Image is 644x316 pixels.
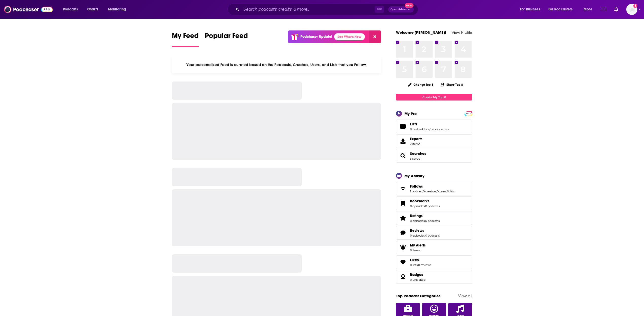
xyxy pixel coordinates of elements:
[425,204,440,208] a: 0 podcasts
[452,30,472,35] a: View Profile
[410,151,426,156] a: Searches
[398,214,408,222] a: Ratings
[398,185,408,192] a: Follows
[446,190,447,193] span: ,
[375,6,384,13] span: ⌘ K
[580,5,599,13] button: open menu
[437,190,446,193] a: 0 users
[425,219,425,223] span: ,
[410,258,431,262] a: Likes
[396,270,472,284] span: Badges
[398,259,408,266] a: Likes
[516,5,546,13] button: open menu
[59,5,84,13] button: open menu
[410,243,426,247] span: My Alerts
[626,4,637,15] img: User Profile
[300,35,332,39] p: Podchaser Update!
[396,120,472,133] span: Lists
[172,56,381,73] div: Your personalized Feed is curated based on the Podcasts, Creators, Users, and Lists that you Follow.
[388,6,414,12] button: Open AdvancedNew
[396,182,472,195] span: Follows
[633,4,637,8] svg: Add a profile image
[410,142,422,146] span: 2 items
[87,6,98,13] span: Charts
[410,199,430,203] span: Bookmarks
[172,31,199,43] span: My Feed
[410,199,440,203] a: Bookmarks
[440,80,463,90] button: Share Top 8
[396,211,472,225] span: Ratings
[410,219,425,223] a: 0 episodes
[548,6,573,13] span: For Podcasters
[396,94,472,101] a: Create My Top 8
[404,173,424,178] div: My Activity
[425,204,425,208] span: ,
[410,228,424,233] span: Reviews
[396,226,472,240] span: Reviews
[410,184,423,189] span: Follows
[405,3,414,8] span: New
[398,138,408,145] span: Exports
[410,263,418,267] a: 0 lists
[398,200,408,207] a: Bookmarks
[410,137,422,141] span: Exports
[410,122,449,126] a: Lists
[447,190,455,193] a: 0 lists
[396,255,472,269] span: Likes
[612,5,620,14] a: Show notifications dropdown
[390,8,412,11] span: Open Advanced
[396,293,440,298] a: Top Podcast Categories
[410,127,429,131] a: 8 podcast lists
[410,204,425,208] a: 0 episodes
[584,6,592,13] span: More
[429,127,430,131] span: ,
[410,184,455,189] a: Follows
[410,278,425,281] a: 0 unlocked
[410,122,417,126] span: Lists
[398,244,408,251] span: My Alerts
[458,293,472,298] a: View All
[626,4,637,15] button: Show profile menu
[398,152,408,159] a: Searches
[410,157,420,160] a: 3 saved
[410,272,425,277] a: Badges
[465,111,471,115] a: PRO
[410,190,422,193] a: 1 podcast
[4,5,53,14] img: Podchaser - Follow, Share and Rate Podcasts
[410,272,423,277] span: Badges
[422,190,423,193] span: ,
[423,190,436,193] a: 0 creators
[545,5,580,13] button: open menu
[425,234,425,237] span: ,
[172,31,199,47] a: My Feed
[425,219,440,223] a: 0 podcasts
[108,6,126,13] span: Monitoring
[436,190,437,193] span: ,
[63,6,78,13] span: Podcasts
[205,31,248,47] a: Popular Feed
[410,234,425,237] a: 0 episodes
[410,213,440,218] a: Ratings
[520,6,540,13] span: For Business
[410,213,423,218] span: Ratings
[334,33,365,40] a: See What's New
[396,149,472,163] span: Searches
[398,229,408,236] a: Reviews
[430,127,449,131] a: 0 episode lists
[104,5,133,13] button: open menu
[410,228,440,233] a: Reviews
[404,111,417,116] div: My Pro
[205,31,248,43] span: Popular Feed
[418,263,431,267] a: 0 reviews
[84,5,101,13] a: Charts
[405,81,436,88] button: Change Top 8
[396,241,472,254] a: My Alerts
[396,134,472,148] a: Exports
[398,123,408,130] a: Lists
[418,263,418,267] span: ,
[600,5,608,14] a: Show notifications dropdown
